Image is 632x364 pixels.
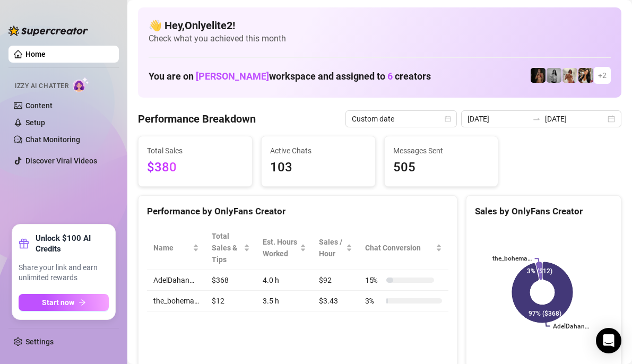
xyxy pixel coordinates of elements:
[263,236,298,259] div: Est. Hours Worked
[19,294,109,311] button: Start nowarrow-right
[387,71,393,82] span: 6
[475,204,612,219] div: Sales by OnlyFans Creator
[36,233,109,254] strong: Unlock $100 AI Credits
[19,263,109,283] span: Share your link and earn unlimited rewards
[393,158,490,178] span: 505
[596,328,621,353] div: Open Intercom Messenger
[270,158,367,178] span: 103
[79,299,86,306] span: arrow-right
[25,50,46,58] a: Home
[256,270,313,291] td: 4.0 h
[205,226,256,270] th: Total Sales & Tips
[25,157,97,165] a: Discover Viral Videos
[205,270,256,291] td: $368
[562,68,577,83] img: Green
[352,111,451,127] span: Custom date
[532,115,541,123] span: swap-right
[578,68,593,83] img: AdelDahan
[147,158,244,178] span: $380
[365,295,382,307] span: 3 %
[492,255,532,263] text: the_bohema…
[256,291,313,311] td: 3.5 h
[531,68,546,83] img: the_bohema
[15,81,68,91] span: Izzy AI Chatter
[153,242,191,254] span: Name
[445,116,451,122] span: calendar
[365,242,434,254] span: Chat Conversion
[547,68,561,83] img: A
[149,33,611,45] span: Check what you achieved this month
[553,323,590,330] text: AdelDahan…
[25,337,54,346] a: Settings
[545,113,605,125] input: End date
[359,226,448,270] th: Chat Conversion
[393,145,490,157] span: Messages Sent
[19,238,29,249] span: gift
[196,71,269,82] span: [PERSON_NAME]
[42,298,74,307] span: Start now
[149,18,611,33] h4: 👋 Hey, Onlyelite2 !
[149,71,431,82] h1: You are on workspace and assigned to creators
[25,118,45,127] a: Setup
[147,270,205,291] td: AdelDahan…
[270,145,367,157] span: Active Chats
[313,291,359,311] td: $3.43
[73,77,89,92] img: AI Chatter
[138,111,256,126] h4: Performance Breakdown
[313,270,359,291] td: $92
[205,291,256,311] td: $12
[313,226,359,270] th: Sales / Hour
[212,230,241,265] span: Total Sales & Tips
[467,113,528,125] input: Start date
[8,25,88,36] img: logo-BBDzfeDw.svg
[25,135,80,144] a: Chat Monitoring
[147,291,205,311] td: the_bohema…
[147,226,205,270] th: Name
[532,115,541,123] span: to
[147,145,244,157] span: Total Sales
[319,236,344,259] span: Sales / Hour
[365,274,382,286] span: 15 %
[147,204,448,219] div: Performance by OnlyFans Creator
[25,101,53,110] a: Content
[598,70,607,81] span: + 2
